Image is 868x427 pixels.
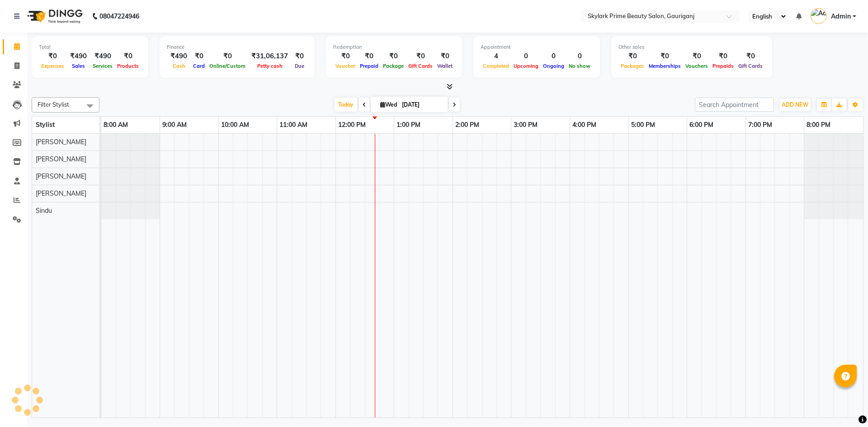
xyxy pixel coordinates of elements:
[333,43,455,51] div: Redemption
[378,101,399,108] span: Wed
[160,118,189,131] a: 9:00 AM
[115,63,141,69] span: Products
[394,118,423,131] a: 1:00 PM
[804,118,833,131] a: 8:00 PM
[219,118,251,131] a: 10:00 AM
[811,8,826,24] img: Admin
[292,51,307,61] div: ₹0
[191,51,207,61] div: ₹0
[618,63,646,69] span: Packages
[36,206,52,215] span: Sindu
[23,4,85,29] img: logo
[710,51,736,61] div: ₹0
[481,51,511,61] div: 4
[39,51,66,61] div: ₹0
[381,63,406,69] span: Package
[255,63,285,69] span: Petty cash
[99,4,139,29] b: 08047224946
[90,51,115,61] div: ₹490
[570,118,599,131] a: 4:00 PM
[710,63,736,69] span: Prepaids
[39,63,66,69] span: Expenses
[39,43,141,51] div: Total
[541,63,566,69] span: Ongoing
[782,101,808,108] span: ADD NEW
[248,51,292,61] div: ₹31,06,137
[629,118,657,131] a: 5:00 PM
[333,63,358,69] span: Voucher
[831,12,851,21] span: Admin
[358,51,381,61] div: ₹0
[36,155,86,163] span: [PERSON_NAME]
[36,138,86,146] span: [PERSON_NAME]
[481,63,511,69] span: Completed
[335,98,357,112] span: Today
[511,118,540,131] a: 3:00 PM
[277,118,310,131] a: 11:00 AM
[779,99,811,111] button: ADD NEW
[646,51,683,61] div: ₹0
[541,51,566,61] div: 0
[36,172,86,180] span: [PERSON_NAME]
[566,63,593,69] span: No show
[687,118,716,131] a: 6:00 PM
[618,51,646,61] div: ₹0
[695,98,774,112] input: Search Appointment
[683,63,710,69] span: Vouchers
[435,63,455,69] span: Wallet
[170,63,188,69] span: Cash
[406,63,435,69] span: Gift Cards
[292,63,307,69] span: Due
[618,43,765,51] div: Other sales
[683,51,710,61] div: ₹0
[566,51,593,61] div: 0
[511,51,541,61] div: 0
[453,118,481,131] a: 2:00 PM
[481,43,593,51] div: Appointment
[36,189,86,197] span: [PERSON_NAME]
[101,118,130,131] a: 8:00 AM
[191,63,207,69] span: Card
[70,63,87,69] span: Sales
[358,63,381,69] span: Prepaid
[115,51,141,61] div: ₹0
[36,121,55,129] span: Stylist
[399,98,444,112] input: 2025-09-03
[381,51,406,61] div: ₹0
[38,101,69,108] span: Filter Stylist
[435,51,455,61] div: ₹0
[406,51,435,61] div: ₹0
[646,63,683,69] span: Memberships
[90,63,115,69] span: Services
[207,63,248,69] span: Online/Custom
[167,43,307,51] div: Finance
[167,51,191,61] div: ₹490
[336,118,368,131] a: 12:00 PM
[66,51,90,61] div: ₹490
[736,51,765,61] div: ₹0
[207,51,248,61] div: ₹0
[746,118,774,131] a: 7:00 PM
[333,51,358,61] div: ₹0
[511,63,541,69] span: Upcoming
[736,63,765,69] span: Gift Cards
